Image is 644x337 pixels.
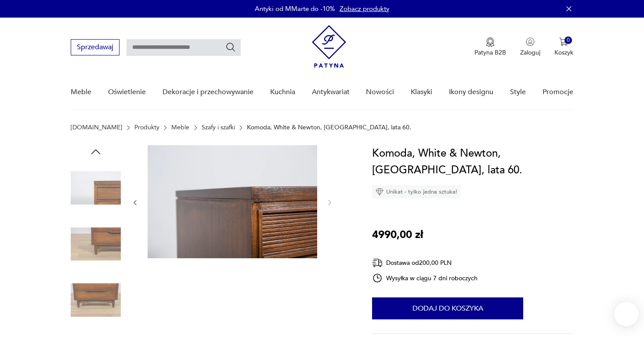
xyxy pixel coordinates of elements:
[554,48,573,57] p: Koszyk
[247,124,411,131] p: Komoda, White & Newton, [GEOGRAPHIC_DATA], lata 60.
[372,145,573,179] h1: Komoda, White & Newton, [GEOGRAPHIC_DATA], lata 60.
[71,124,122,131] a: [DOMAIN_NAME]
[486,37,495,47] img: Ikona medalu
[340,4,389,13] a: Zobacz produkty
[108,75,146,109] a: Oświetlenie
[255,4,335,13] p: Antyki od MMarte do -10%
[372,297,523,319] button: Dodaj do koszyka
[526,37,535,46] img: Ikonka użytkownika
[411,75,432,109] a: Klasyki
[163,75,253,109] a: Dekoracje i przechowywanie
[270,75,295,109] a: Kuchnia
[171,124,189,131] a: Meble
[474,48,506,57] p: Patyna B2B
[202,124,235,131] a: Szafy i szafki
[559,37,568,46] img: Ikona koszyka
[71,163,121,213] img: Zdjęcie produktu Komoda, White & Newton, Wielka Brytania, lata 60.
[71,39,119,55] button: Sprzedawaj
[372,185,461,198] div: Unikat - tylko jedna sztuka!
[366,75,394,109] a: Nowości
[614,302,639,326] iframe: Smartsupp widget button
[510,75,526,109] a: Style
[543,75,573,109] a: Promocje
[554,37,573,57] button: 0Koszyk
[312,75,350,109] a: Antykwariat
[520,48,540,57] p: Zaloguj
[564,37,572,44] div: 0
[520,37,540,57] button: Zaloguj
[449,75,493,109] a: Ikony designu
[372,257,383,268] img: Ikona dostawy
[474,37,506,57] button: Patyna B2B
[71,75,91,109] a: Meble
[372,257,478,268] div: Dostawa od 200,00 PLN
[474,37,506,57] a: Ikona medaluPatyna B2B
[71,275,121,325] img: Zdjęcie produktu Komoda, White & Newton, Wielka Brytania, lata 60.
[134,124,159,131] a: Produkty
[148,145,317,258] img: Zdjęcie produktu Komoda, White & Newton, Wielka Brytania, lata 60.
[71,45,119,51] a: Sprzedawaj
[225,42,236,52] button: Szukaj
[372,273,478,283] div: Wysyłka w ciągu 7 dni roboczych
[372,227,423,243] p: 4990,00 zł
[71,219,121,269] img: Zdjęcie produktu Komoda, White & Newton, Wielka Brytania, lata 60.
[312,25,346,68] img: Patyna - sklep z meblami i dekoracjami vintage
[376,188,384,196] img: Ikona diamentu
